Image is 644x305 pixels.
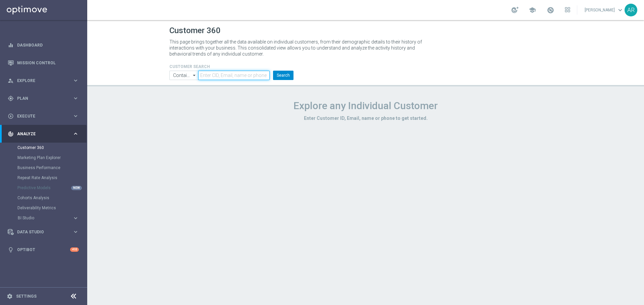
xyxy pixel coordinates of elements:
[17,173,87,183] div: Repeat Rate Analysis
[625,4,637,16] div: AR
[17,175,70,180] a: Repeat Rate Analysis
[529,6,536,14] span: school
[17,163,87,173] div: Business Performance
[18,216,66,220] span: BI Studio
[70,247,79,252] div: +10
[7,293,13,299] i: settings
[273,71,293,80] button: Search
[8,78,14,84] i: person_search
[7,229,79,235] button: Data Studio keyboard_arrow_right
[17,153,87,163] div: Marketing Plan Explorer
[616,6,624,14] span: keyboard_arrow_down
[169,64,293,69] h4: CUSTOMER SEARCH
[7,96,79,101] button: gps_fixed Plan keyboard_arrow_right
[17,241,70,258] a: Optibot
[198,71,270,80] input: Enter CID, Email, name or phone
[72,131,79,137] i: keyboard_arrow_right
[8,113,72,119] div: Execute
[17,143,87,153] div: Customer 360
[17,215,79,221] button: BI Studio keyboard_arrow_right
[8,229,72,235] div: Data Studio
[72,229,79,235] i: keyboard_arrow_right
[8,247,14,253] i: lightbulb
[17,193,87,203] div: Cohorts Analysis
[8,42,14,48] i: equalizer
[17,96,72,100] span: Plan
[169,115,562,121] h3: Enter Customer ID, Email, name or phone to get started.
[17,145,70,150] a: Customer 360
[17,114,72,118] span: Execute
[72,215,79,221] i: keyboard_arrow_right
[169,26,562,35] h1: Customer 360
[17,36,79,54] a: Dashboard
[8,36,79,54] div: Dashboard
[8,95,72,101] div: Plan
[17,155,70,160] a: Marketing Plan Explorer
[169,39,428,57] p: This page brings together all the data available on individual customers, from their demographic ...
[169,71,198,80] input: Contains
[17,183,87,193] div: Predictive Models
[8,54,79,72] div: Mission Control
[17,54,79,72] a: Mission Control
[18,216,72,220] div: BI Studio
[8,78,72,84] div: Explore
[8,131,72,137] div: Analyze
[71,186,82,190] div: NEW
[584,5,625,15] a: [PERSON_NAME]keyboard_arrow_down
[7,247,79,252] button: lightbulb Optibot +10
[17,79,72,83] span: Explore
[169,100,562,112] h1: Explore any Individual Customer
[17,165,70,170] a: Business Performance
[7,131,79,137] button: track_changes Analyze keyboard_arrow_right
[72,95,79,101] i: keyboard_arrow_right
[8,113,14,119] i: play_circle_outline
[17,213,87,223] div: BI Studio
[7,60,79,66] button: Mission Control
[8,131,14,137] i: track_changes
[17,205,70,211] a: Deliverability Metrics
[7,113,79,119] button: play_circle_outline Execute keyboard_arrow_right
[16,294,37,298] a: Settings
[72,77,79,84] i: keyboard_arrow_right
[17,203,87,213] div: Deliverability Metrics
[191,71,198,80] i: arrow_drop_down
[17,132,72,136] span: Analyze
[7,78,79,83] button: person_search Explore keyboard_arrow_right
[8,95,14,101] i: gps_fixed
[17,195,70,201] a: Cohorts Analysis
[72,113,79,119] i: keyboard_arrow_right
[8,241,79,258] div: Optibot
[7,43,79,48] button: equalizer Dashboard
[17,230,72,234] span: Data Studio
